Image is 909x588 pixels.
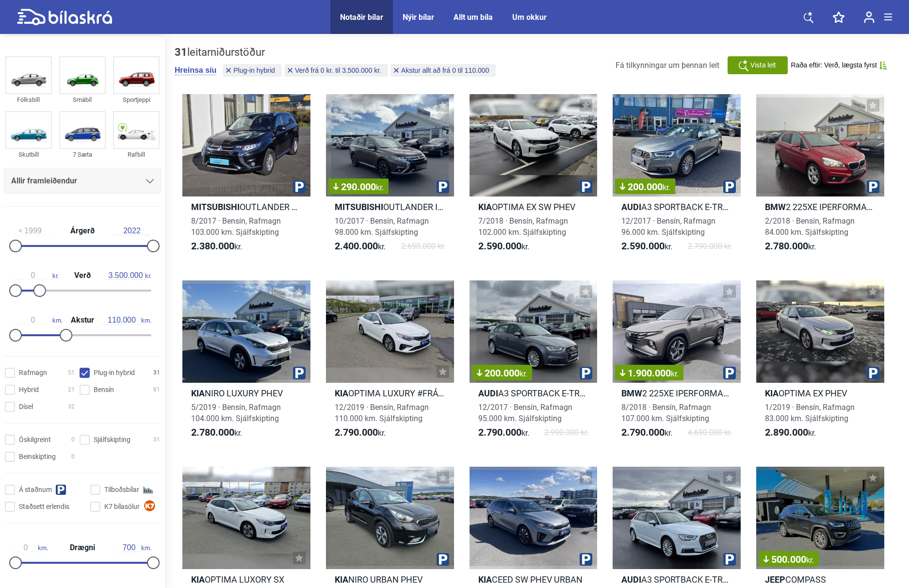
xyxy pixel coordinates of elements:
[326,201,454,212] h2: OUTLANDER INSTYLE PHEV
[104,502,140,512] span: K7 bílasölur
[756,388,884,399] h2: OPTIMA EX PHEV
[613,201,741,212] h2: A3 SPORTBACK E-TRON
[765,241,816,252] span: kr.
[5,94,52,105] div: Fólksbíll
[765,388,779,398] b: Kia
[182,574,310,585] h2: OPTIMA LUXORY SX
[470,201,598,212] h2: OPTIMA EX SW PHEV
[182,388,310,399] h2: NIRO LUXURY PHEV
[403,13,434,22] a: Nýir bílar
[723,180,736,193] img: parking.png
[19,452,56,462] span: Beinskipting
[68,227,97,235] span: Árgerð
[19,435,51,445] span: Óskilgreint
[19,368,47,378] span: Rafmagn
[621,202,641,212] b: Audi
[191,403,281,423] span: 5/2019 · Bensín, Rafmagn 104.000 km. Sjálfskipting
[478,240,521,252] b: 2.590.000
[335,403,429,423] span: 12/2019 · Bensín, Rafmagn 110.000 km. Sjálfskipting
[478,241,529,252] span: kr.
[182,94,310,261] a: MitsubishiOUTLANDER PHEV8/2017 · Bensín, Rafmagn103.000 km. Sjálfskipting2.380.000kr.
[326,388,454,399] h2: OPTIMA LUXURY #FRÁTEKIN [PERSON_NAME]
[723,367,736,379] img: parking.png
[621,427,672,439] span: kr.
[182,280,310,447] a: KiaNIRO LUXURY PHEV5/2019 · Bensín, Rafmagn104.000 km. Sjálfskipting2.780.000kr.
[756,94,884,261] a: BMW2 225XE IPERFORMANCE2/2018 · Bensín, Rafmagn84.000 km. Sjálfskipting2.780.000kr.
[621,241,672,252] span: kr.
[401,67,489,74] span: Akstur allt að frá 0 til 110.000
[335,240,378,252] b: 2.400.000
[340,13,383,22] div: Notaðir bílar
[613,94,741,261] a: 200.000kr.AudiA3 SPORTBACK E-TRON12/2017 · Bensín, Rafmagn96.000 km. Sjálfskipting2.590.000kr.2.7...
[223,64,282,77] button: Plug-in hybrid
[454,13,493,22] a: Allt um bíla
[191,240,234,252] b: 2.380.000
[580,367,592,379] img: parking.png
[104,485,139,495] span: Tilboðsbílar
[175,46,498,59] div: leitarniðurstöður
[191,216,281,237] span: 8/2017 · Bensín, Rafmagn 103.000 km. Sjálfskipting
[113,149,160,160] div: Rafbíll
[864,11,875,23] img: user-login.svg
[72,272,93,279] span: Verð
[335,388,348,398] b: Kia
[326,94,454,261] a: 290.000kr.MitsubishiOUTLANDER INSTYLE PHEV10/2017 · Bensín, Rafmagn98.000 km. Sjálfskipting2.400....
[19,402,33,412] span: Dísel
[376,183,384,192] span: kr.
[765,403,855,423] span: 1/2019 · Bensín, Rafmagn 83.000 km. Sjálfskipting
[765,426,808,438] b: 2.890.000
[478,216,568,237] span: 7/2018 · Bensín, Rafmagn 102.000 km. Sjálfskipting
[335,574,348,585] b: Kia
[723,553,736,566] img: parking.png
[68,368,75,378] span: 51
[182,201,310,212] h2: OUTLANDER PHEV
[613,388,741,399] h2: 2 225XE IPERFORMANCE
[470,388,598,399] h2: A3 SPORTBACK E-TRON
[616,61,719,70] span: Fá tilkynningar um þennan leit
[191,427,242,439] span: kr.
[478,403,572,423] span: 12/2017 · Bensín, Rafmagn 95.000 km. Sjálfskipting
[326,574,454,585] h2: NIRO URBAN PHEV
[333,182,384,192] span: 290.000
[867,367,879,379] img: parking.png
[580,180,592,193] img: parking.png
[293,180,306,193] img: parking.png
[67,544,97,552] span: Drægni
[437,553,449,566] img: parking.png
[68,402,75,412] span: 32
[688,427,732,439] span: 4.690.000 kr.
[14,316,63,325] span: km.
[191,426,234,438] b: 2.780.000
[765,240,808,252] b: 2.780.000
[806,555,814,565] span: kr.
[284,64,388,77] button: Verð frá 0 kr. til 3.500.000 kr.
[663,183,670,192] span: kr.
[175,65,216,75] button: Hreinsa síu
[765,427,816,439] span: kr.
[620,182,670,192] span: 200.000
[613,574,741,585] h2: A3 SPORTBACK E-TRON
[478,426,521,438] b: 2.790.000
[621,403,711,423] span: 8/2018 · Bensín, Rafmagn 107.000 km. Sjálfskipting
[390,64,496,77] button: Akstur allt að frá 0 til 110.000
[756,574,884,585] h2: COMPASS
[512,13,547,22] div: Um okkur
[620,368,679,378] span: 1.900.000
[68,385,75,395] span: 21
[763,555,814,564] span: 500.000
[621,574,641,585] b: Audi
[478,202,492,212] b: Kia
[59,94,106,105] div: Smábíl
[335,426,378,438] b: 2.790.000
[14,543,48,552] span: km.
[71,435,75,445] span: 0
[295,67,381,74] span: Verð frá 0 kr. til 3.500.000 kr.
[477,368,527,378] span: 200.000
[478,427,529,439] span: kr.
[94,435,130,445] span: Sjálfskipting
[791,61,887,69] button: Raða eftir: Verð, lægsta fyrst
[613,280,741,447] a: 1.900.000kr.BMW2 225XE IPERFORMANCE8/2018 · Bensín, Rafmagn107.000 km. Sjálfskipting2.790.000kr.4...
[470,574,598,585] h2: CEED SW PHEV URBAN
[94,385,114,395] span: Bensín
